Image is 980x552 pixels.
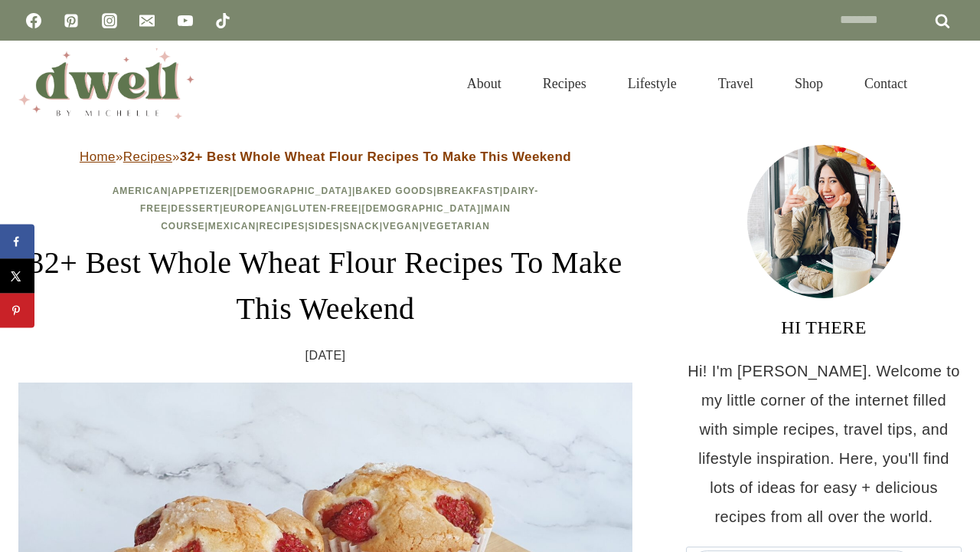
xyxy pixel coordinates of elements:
a: Breakfast [436,186,499,196]
a: YouTube [170,5,201,36]
a: Appetizer [171,186,230,196]
a: [DEMOGRAPHIC_DATA] [233,186,352,196]
a: Shop [774,57,844,110]
span: | | | | | | | | | | | | | | | | [113,186,539,232]
a: Gluten-Free [285,203,358,214]
a: Facebook [18,5,49,36]
a: Instagram [94,5,125,36]
a: Contact [844,57,928,110]
a: Vegetarian [423,221,490,232]
a: Snack [343,221,380,232]
h1: 32+ Best Whole Wheat Flour Recipes To Make This Weekend [18,240,632,332]
nav: Primary Navigation [446,57,928,110]
p: Hi! I'm [PERSON_NAME]. Welcome to my little corner of the internet filled with simple recipes, tr... [686,356,962,531]
a: Recipes [123,149,172,164]
time: [DATE] [305,344,346,367]
a: About [446,57,522,110]
a: Baked Goods [355,186,433,196]
img: DWELL by michelle [18,48,194,119]
a: Recipes [522,57,607,110]
button: View Search Form [936,71,962,97]
a: Home [80,149,116,164]
a: Vegan [383,221,420,232]
a: European [223,203,281,214]
span: » » [80,149,571,164]
a: Sides [309,221,340,232]
strong: 32+ Best Whole Wheat Flour Recipes To Make This Weekend [180,149,571,164]
a: Pinterest [56,5,87,36]
h3: HI THERE [686,314,962,341]
a: Mexican [208,221,256,232]
a: Dessert [171,203,220,214]
a: Lifestyle [607,57,697,110]
a: TikTok [207,5,238,36]
a: Recipes [260,221,305,232]
a: [DEMOGRAPHIC_DATA] [361,203,481,214]
a: Travel [697,57,774,110]
a: Email [132,5,162,36]
a: American [113,186,168,196]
